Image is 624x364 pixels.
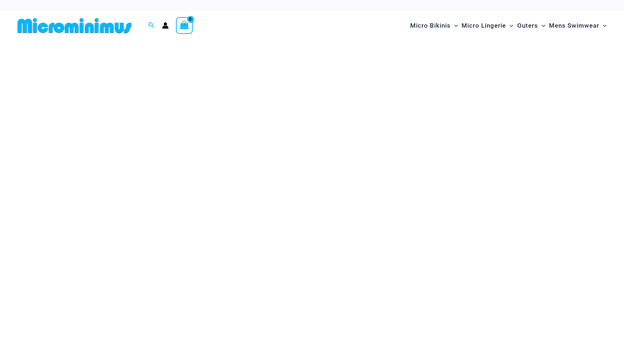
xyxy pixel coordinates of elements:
nav: Site Navigation [407,13,609,38]
span: Outers [517,16,538,35]
a: Micro BikinisMenu ToggleMenu Toggle [408,15,460,37]
span: Menu Toggle [451,16,458,35]
a: Account icon link [162,22,169,29]
a: Search icon link [148,21,155,30]
span: Mens Swimwear [549,16,599,35]
a: Mens SwimwearMenu ToggleMenu Toggle [547,15,608,37]
span: Micro Bikinis [410,16,451,35]
span: Micro Lingerie [462,16,506,35]
span: Menu Toggle [506,16,513,35]
a: OutersMenu ToggleMenu Toggle [515,15,547,37]
span: Menu Toggle [599,16,607,35]
a: Micro LingerieMenu ToggleMenu Toggle [460,15,515,37]
a: View Shopping Cart, empty [176,17,193,34]
span: Menu Toggle [538,16,545,35]
img: MM SHOP LOGO FLAT [15,17,134,34]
